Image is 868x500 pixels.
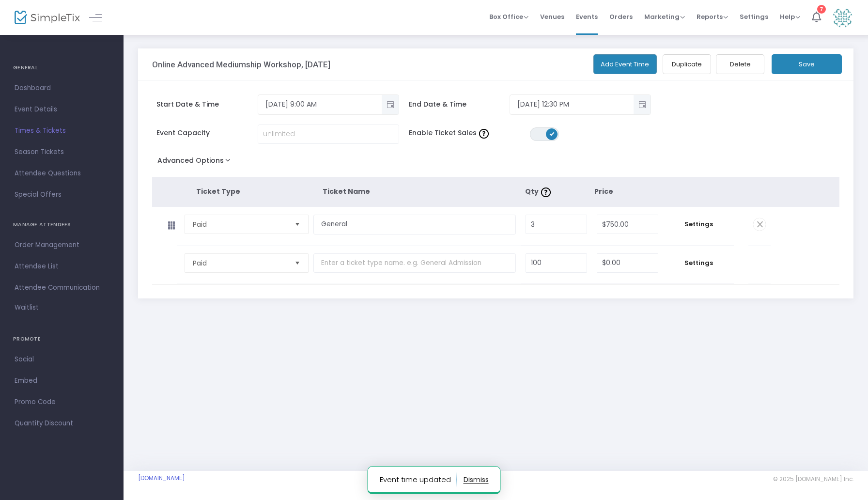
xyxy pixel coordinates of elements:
input: unlimited [258,125,399,143]
button: Advanced Options [152,154,240,171]
input: Enter a ticket type name. e.g. General Admission [313,215,516,234]
input: Select date & time [258,96,382,112]
span: Embed [15,375,109,387]
span: ON [549,131,554,136]
span: Season Tickets [15,146,109,158]
span: Marketing [644,12,685,21]
p: Event time updated [380,472,457,487]
span: Event Capacity [156,128,258,138]
span: Help [780,12,800,21]
span: Reports [697,12,728,21]
span: Waitlist [15,303,39,312]
button: Toggle popup [634,95,651,114]
button: Duplicate [663,54,711,74]
span: Qty [525,187,553,196]
span: Box Office [489,12,528,21]
h4: PROMOTE [13,329,110,349]
span: Quantity Discount [15,417,109,430]
img: question-mark [479,129,489,139]
span: Order Management [15,239,109,251]
input: Price [597,254,658,272]
span: Times & Tickets [15,125,109,137]
span: Settings [740,4,768,29]
span: Start Date & Time [156,99,258,109]
span: Settings [668,258,729,268]
div: 7 [817,5,826,14]
span: Attendee List [15,260,109,273]
span: Dashboard [15,82,109,94]
input: Price [597,215,658,234]
input: Enter a ticket type name. e.g. General Admission [313,253,516,273]
button: Save [772,54,842,74]
span: Paid [193,219,287,229]
span: Attendee Communication [15,281,109,294]
span: Social [15,353,109,366]
span: Paid [193,258,287,268]
button: Select [291,215,304,234]
button: dismiss [464,472,489,487]
span: Settings [668,219,729,229]
button: Add Event Time [593,54,657,74]
img: question-mark [541,187,551,197]
h4: GENERAL [13,58,110,78]
span: Ticket Name [323,187,370,196]
span: Special Offers [15,188,109,201]
h4: MANAGE ATTENDEES [13,215,110,234]
span: Attendee Questions [15,167,109,180]
span: Event Details [15,103,109,116]
span: © 2025 [DOMAIN_NAME] Inc. [773,475,853,483]
a: [DOMAIN_NAME] [138,474,185,482]
span: Venues [540,4,564,29]
span: Orders [609,4,633,29]
input: Select date & time [510,96,634,112]
span: Events [576,4,598,29]
h3: Online Advanced Mediumship Workshop, [DATE] [152,60,330,69]
span: Promo Code [15,396,109,408]
button: Toggle popup [382,95,399,114]
span: Ticket Type [196,187,240,196]
span: Enable Ticket Sales [409,128,530,138]
button: Select [291,254,304,272]
button: Delete [716,54,764,74]
span: Price [594,187,613,196]
span: End Date & Time [409,99,510,109]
